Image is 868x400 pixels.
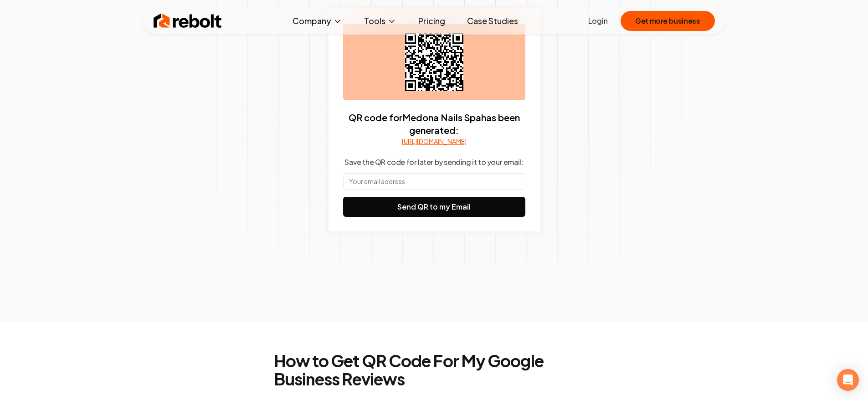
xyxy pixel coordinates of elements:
[343,197,525,217] button: Send QR to my Email
[621,11,714,31] button: Get more business
[402,137,467,146] a: [URL][DOMAIN_NAME]
[343,111,525,137] p: QR code for Medona Nails Spa has been generated:
[460,12,525,30] a: Case Studies
[411,12,452,30] a: Pricing
[837,369,859,391] div: Open Intercom Messenger
[357,12,404,30] button: Tools
[154,12,222,30] img: Rebolt Logo
[588,15,608,26] a: Login
[274,352,595,388] h2: How to Get QR Code For My Google Business Reviews
[285,12,349,30] button: Company
[344,157,523,168] p: Save the QR code for later by sending it to your email:
[343,173,525,190] input: Your email address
